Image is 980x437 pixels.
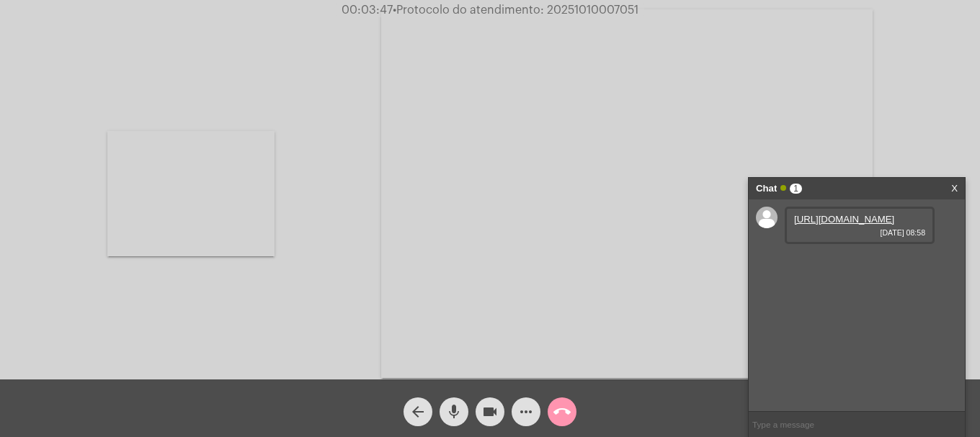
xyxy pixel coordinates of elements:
span: 1 [790,184,802,194]
mat-icon: arrow_back [409,403,427,420]
a: [URL][DOMAIN_NAME] [794,214,894,225]
strong: Chat [756,178,777,199]
span: [DATE] 08:58 [794,228,925,237]
span: • [393,4,396,16]
a: X [951,178,958,199]
span: Online [780,185,786,191]
span: Protocolo do atendimento: 20251010007051 [393,4,638,16]
mat-icon: call_end [553,403,571,420]
mat-icon: videocam [481,403,499,420]
mat-icon: mic [445,403,463,420]
span: 00:03:47 [342,4,393,16]
mat-icon: more_horiz [517,403,535,420]
input: Type a message [749,412,965,437]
